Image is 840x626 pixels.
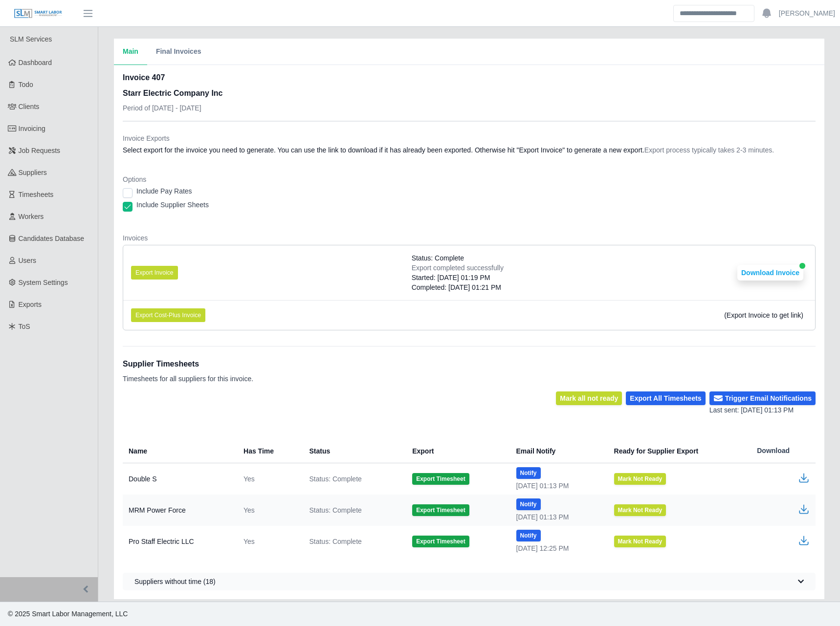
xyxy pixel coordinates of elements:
[749,439,816,463] th: Download
[236,495,301,526] td: Yes
[14,8,63,19] img: SLM Logo
[626,391,705,405] button: Export All Timesheets
[412,253,464,263] span: Status: Complete
[19,191,54,198] span: Timesheets
[123,72,223,84] h2: Invoice 407
[19,235,85,242] span: Candidates Database
[123,233,816,243] dt: Invoices
[123,374,253,384] p: Timesheets for all suppliers for this invoice.
[606,439,750,463] th: Ready for Supplier Export
[236,526,301,557] td: Yes
[123,145,816,155] dd: Select export for the invoice you need to generate. You can use the link to download if it has al...
[614,473,666,485] button: Mark Not Ready
[19,169,47,176] span: Suppliers
[309,537,361,546] span: Status: Complete
[136,200,209,210] label: Include Supplier Sheets
[123,174,816,184] dt: Options
[516,481,598,491] div: [DATE] 01:13 PM
[134,577,216,586] span: Suppliers without time (18)
[19,323,30,330] span: ToS
[10,35,52,43] span: SLM Services
[19,125,45,132] span: Invoicing
[301,439,404,463] th: Status
[19,103,40,110] span: Clients
[724,311,803,319] span: (Export Invoice to get link)
[709,405,816,415] div: Last sent: [DATE] 01:13 PM
[19,257,37,264] span: Users
[236,463,301,495] td: Yes
[136,186,192,196] label: Include Pay Rates
[19,213,44,220] span: Workers
[412,273,504,282] div: Started: [DATE] 01:19 PM
[19,279,68,286] span: System Settings
[147,39,210,65] button: Final Invoices
[123,573,816,590] button: Suppliers without time (18)
[779,8,835,19] a: [PERSON_NAME]
[19,147,61,154] span: Job Requests
[556,391,622,405] button: Mark all not ready
[123,439,236,463] th: Name
[516,498,541,510] button: Notify
[516,530,541,541] button: Notify
[8,610,128,618] span: © 2025 Smart Labor Management, LLC
[614,536,666,547] button: Mark Not Ready
[614,504,666,516] button: Mark Not Ready
[131,308,205,322] button: Export Cost-Plus Invoice
[123,358,253,370] h1: Supplier Timesheets
[709,391,816,405] button: Trigger Email Notifications
[516,467,541,479] button: Notify
[123,87,223,99] h3: Starr Electric Company Inc
[131,266,178,280] button: Export Invoice
[737,269,803,277] a: Download Invoice
[412,536,469,547] button: Export Timesheet
[412,473,469,485] button: Export Timesheet
[19,59,52,66] span: Dashboard
[19,301,42,308] span: Exports
[404,439,508,463] th: Export
[123,133,816,143] dt: Invoice Exports
[412,282,504,292] div: Completed: [DATE] 01:21 PM
[123,103,223,113] p: Period of [DATE] - [DATE]
[412,263,504,273] div: Export completed successfully
[236,439,301,463] th: Has Time
[309,474,361,484] span: Status: Complete
[644,146,774,154] span: Export process typically takes 2-3 minutes.
[123,526,236,557] td: Pro Staff Electric LLC
[412,504,469,516] button: Export Timesheet
[508,439,606,463] th: Email Notify
[19,81,33,88] span: Todo
[673,5,754,22] input: Search
[516,512,598,522] div: [DATE] 01:13 PM
[123,463,236,495] td: Double S
[114,39,147,65] button: Main
[516,543,598,553] div: [DATE] 12:25 PM
[123,495,236,526] td: MRM Power Force
[309,505,361,515] span: Status: Complete
[737,265,803,281] button: Download Invoice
